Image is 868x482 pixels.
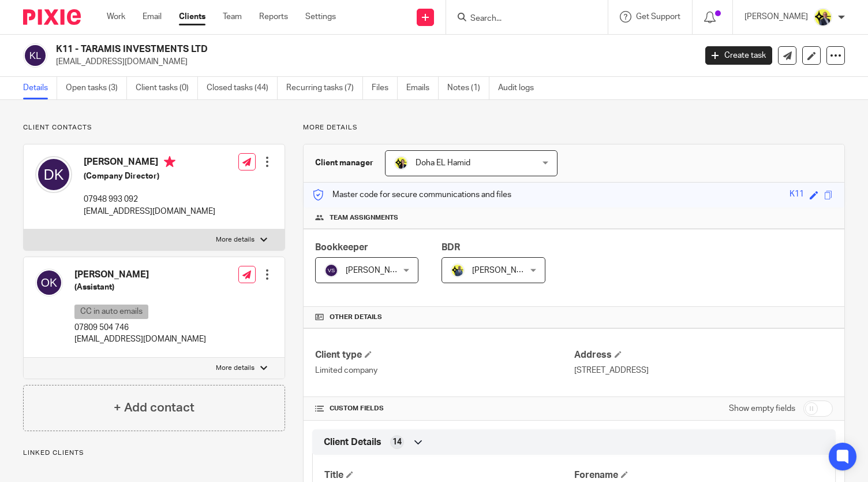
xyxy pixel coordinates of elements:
label: Show empty fields [729,403,795,414]
img: svg%3E [35,156,72,193]
h5: (Assistant) [74,281,206,293]
p: [PERSON_NAME] [744,11,808,23]
p: [EMAIL_ADDRESS][DOMAIN_NAME] [84,206,215,217]
h4: Client type [315,349,574,361]
p: More details [303,123,845,132]
span: BDR [442,243,460,252]
p: Linked clients [23,448,285,458]
p: More details [216,235,255,244]
a: Reports [259,11,288,23]
a: Work [107,11,125,23]
a: Emails [406,77,439,99]
img: svg%3E [23,43,47,68]
p: [EMAIL_ADDRESS][DOMAIN_NAME] [56,56,688,68]
p: Master code for secure communications and files [312,189,511,201]
h5: (Company Director) [84,170,215,182]
span: Get Support [636,13,680,21]
p: Limited company [315,365,574,376]
i: Primary [164,156,175,168]
p: [EMAIL_ADDRESS][DOMAIN_NAME] [74,333,206,345]
p: 07809 504 746 [74,322,206,333]
a: Clients [179,11,205,23]
h3: Client manager [315,157,373,169]
h4: [PERSON_NAME] [84,156,215,170]
p: Client contacts [23,123,285,132]
span: Other details [330,313,382,322]
span: 14 [392,436,402,448]
a: Recurring tasks (7) [286,77,363,99]
span: [PERSON_NAME] [472,266,536,275]
a: Create task [705,46,772,65]
h2: K11 - TARAMIS INVESTMENTS LTD [56,43,562,55]
a: Notes (1) [447,77,489,99]
img: Pixie [23,9,81,25]
input: Search [469,14,573,24]
p: CC in auto emails [74,305,148,319]
a: Email [143,11,162,23]
h4: CUSTOM FIELDS [315,404,574,413]
span: Team assignments [330,213,398,223]
img: svg%3E [324,264,338,277]
a: Settings [305,11,336,23]
h4: Title [324,469,574,481]
a: Details [23,77,57,99]
a: Open tasks (3) [66,77,127,99]
span: Doha EL Hamid [416,159,470,167]
span: Client Details [324,436,381,448]
h4: Forename [574,469,824,481]
p: 07948 993 092 [84,194,215,205]
h4: Address [574,349,833,361]
img: Doha-Starbridge.jpg [394,156,408,170]
a: Team [223,11,242,23]
a: Closed tasks (44) [207,77,278,99]
a: Client tasks (0) [136,77,198,99]
h4: [PERSON_NAME] [74,269,206,281]
p: More details [216,364,255,373]
span: [PERSON_NAME] [346,266,409,275]
img: Dennis-Starbridge.jpg [451,264,465,277]
a: Files [372,77,398,99]
div: K11 [790,188,804,202]
img: Dan-Starbridge%20(1).jpg [814,8,832,27]
span: Bookkeeper [315,243,368,252]
h4: + Add contact [114,399,194,417]
p: [STREET_ADDRESS] [574,365,833,376]
img: svg%3E [35,269,63,296]
a: Audit logs [498,77,542,99]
